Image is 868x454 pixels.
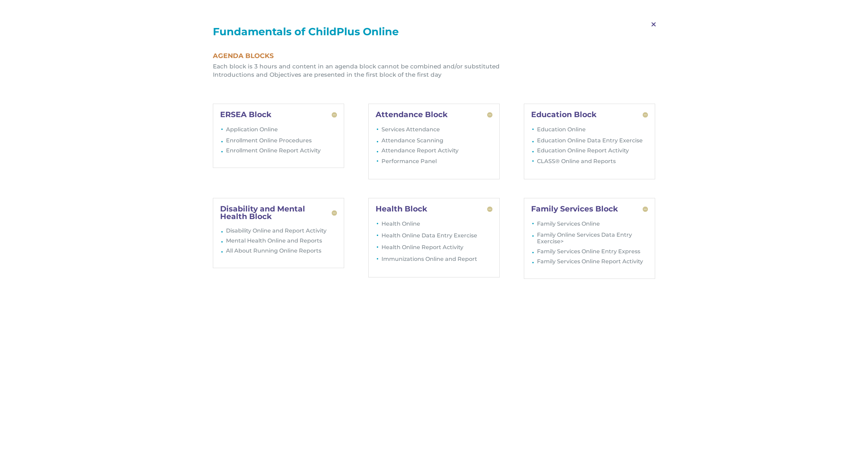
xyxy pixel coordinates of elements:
[537,220,648,231] li: Family Services Online
[226,137,337,147] li: Enrollment Online Procedures
[226,125,337,137] li: Application Online
[226,237,337,247] li: Mental Health Online and Reports
[381,255,492,267] li: Immunizations Online and Report
[213,63,655,71] li: Each block is 3 hours and content in an agenda block cannot be combined and/or substituted
[226,227,337,237] li: Disability Online and Report Activity
[537,231,648,248] li: Family Online Services Data Entry Exercise>
[537,147,648,157] li: Education Online Report Activity
[226,147,337,157] li: Enrollment Online Report Activity
[220,205,337,220] h5: Disability and Mental Health Block
[213,27,655,40] h1: Fundamentals of ChildPlus Online
[213,53,655,63] h1: Agenda Blocks
[220,111,337,119] h5: ERSEA Block
[537,248,648,258] li: Family Services Online Entry Express
[226,247,337,257] li: All About Running Online Reports
[643,15,664,35] span: M
[537,137,648,147] li: Education Online Data Entry Exercise
[531,111,648,119] h5: Education Block
[537,157,648,169] li: CLASS® Online and Reports
[531,205,648,213] h5: Family Services Block
[537,125,648,137] li: Education Online
[376,205,492,213] h5: Health Block
[381,157,492,169] li: Performance Panel
[376,111,492,119] h5: Attendance Block
[213,71,655,79] li: Introductions and Objectives are presented in the first block of the first day
[381,231,492,243] li: Health Online Data Entry Exercise
[381,220,492,231] li: Health Online
[381,125,492,137] li: Services Attendance
[537,258,648,268] li: Family Services Online Report Activity
[381,137,492,147] li: Attendance Scanning
[381,243,492,255] li: Health Online Report Activity
[381,147,492,157] li: Attendance Report Activity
